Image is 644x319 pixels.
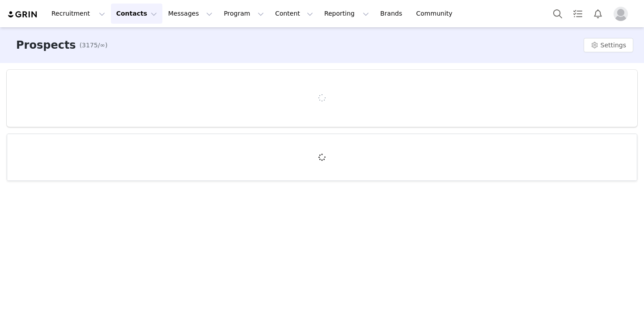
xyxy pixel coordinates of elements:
a: Community [411,4,462,24]
h3: Prospects [16,37,76,53]
img: grin logo [7,10,38,19]
img: placeholder-profile.jpg [614,7,628,21]
button: Search [548,4,568,24]
a: Tasks [568,4,588,24]
a: Brands [375,4,410,24]
button: Recruitment [46,4,110,24]
button: Contacts [111,4,162,24]
span: (3175/∞) [80,41,108,50]
button: Settings [584,38,633,52]
button: Messages [163,4,218,24]
button: Content [270,4,318,24]
button: Reporting [319,4,374,24]
button: Program [218,4,269,24]
button: Profile [608,7,637,21]
button: Notifications [588,4,608,24]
